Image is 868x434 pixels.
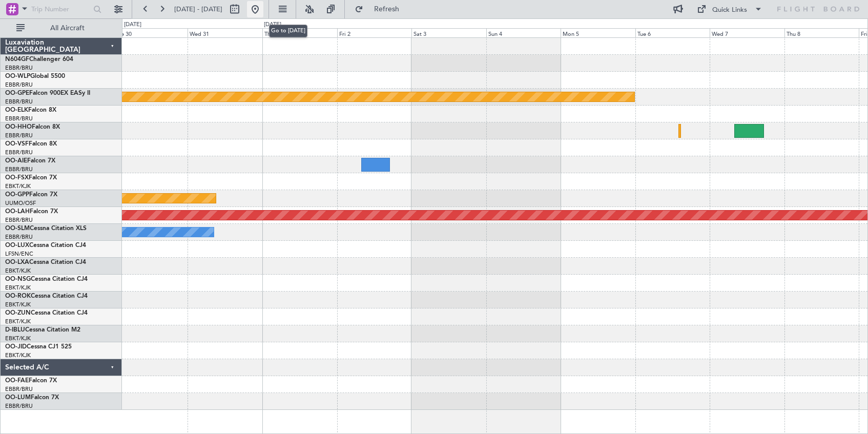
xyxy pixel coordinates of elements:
span: OO-SLM [5,225,30,232]
span: OO-LUX [5,242,29,249]
a: OO-LUXCessna Citation CJ4 [5,242,86,249]
a: EBKT/KJK [5,352,31,359]
a: OO-VSFFalcon 8X [5,141,57,147]
div: Mon 5 [561,28,635,37]
div: Wed 31 [188,28,262,37]
a: EBBR/BRU [5,149,33,156]
a: OO-LUMFalcon 7X [5,395,59,401]
span: OO-ELK [5,107,28,113]
span: OO-WLP [5,73,30,79]
a: OO-ROKCessna Citation CJ4 [5,293,88,299]
a: OO-SLMCessna Citation XLS [5,225,87,232]
a: OO-JIDCessna CJ1 525 [5,344,72,350]
a: OO-GPPFalcon 7X [5,192,57,198]
a: LFSN/ENC [5,250,33,258]
div: Fri 2 [337,28,412,37]
span: OO-ROK [5,293,31,299]
span: OO-LXA [5,259,29,265]
a: EBKT/KJK [5,318,31,325]
a: EBKT/KJK [5,182,31,190]
a: EBBR/BRU [5,385,33,393]
span: Refresh [365,6,408,13]
span: OO-JID [5,344,27,350]
a: EBKT/KJK [5,267,31,275]
span: [DATE] - [DATE] [174,5,222,14]
a: OO-HHOFalcon 8X [5,124,60,130]
button: All Aircraft [11,20,111,36]
a: OO-ELKFalcon 8X [5,107,56,113]
span: OO-NSG [5,276,31,282]
a: OO-AIEFalcon 7X [5,158,55,164]
span: OO-GPE [5,90,29,96]
div: Sun 4 [486,28,561,37]
div: Tue 30 [113,28,188,37]
button: Quick Links [692,1,768,17]
span: OO-FSX [5,175,29,181]
a: EBBR/BRU [5,402,33,410]
a: UUMO/OSF [5,199,36,207]
span: OO-VSF [5,141,29,147]
a: OO-LXACessna Citation CJ4 [5,259,86,265]
span: OO-FAE [5,378,29,384]
a: EBKT/KJK [5,284,31,292]
span: N604GF [5,56,29,63]
div: Tue 6 [635,28,710,37]
span: OO-HHO [5,124,32,130]
div: Go to [DATE] [269,25,307,37]
a: EBBR/BRU [5,98,33,106]
a: EBBR/BRU [5,216,33,224]
span: OO-LAH [5,209,30,215]
a: EBKT/KJK [5,335,31,342]
a: EBBR/BRU [5,64,33,72]
span: All Aircraft [27,25,108,32]
input: Trip Number [31,2,90,17]
a: OO-ZUNCessna Citation CJ4 [5,310,88,316]
a: EBBR/BRU [5,81,33,89]
span: OO-GPP [5,192,29,198]
div: Quick Links [712,5,747,15]
span: OO-LUM [5,395,31,401]
a: EBBR/BRU [5,132,33,139]
span: OO-ZUN [5,310,31,316]
span: OO-AIE [5,158,27,164]
a: OO-LAHFalcon 7X [5,209,58,215]
a: OO-GPEFalcon 900EX EASy II [5,90,90,96]
button: Refresh [350,1,411,17]
a: EBKT/KJK [5,301,31,308]
div: Thu 8 [784,28,859,37]
div: [DATE] [124,20,141,29]
a: OO-NSGCessna Citation CJ4 [5,276,88,282]
a: EBBR/BRU [5,166,33,173]
a: N604GFChallenger 604 [5,56,73,63]
a: OO-WLPGlobal 5500 [5,73,65,79]
a: EBBR/BRU [5,233,33,241]
a: OO-FSXFalcon 7X [5,175,57,181]
a: OO-FAEFalcon 7X [5,378,57,384]
div: Sat 3 [411,28,486,37]
span: D-IBLU [5,327,25,333]
a: D-IBLUCessna Citation M2 [5,327,80,333]
div: Wed 7 [710,28,784,37]
a: EBBR/BRU [5,115,33,122]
